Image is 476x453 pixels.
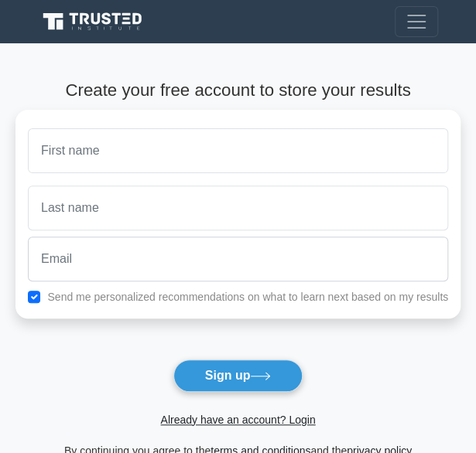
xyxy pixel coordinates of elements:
button: Toggle navigation [395,6,438,37]
button: Sign up [173,359,303,392]
h4: Create your free account to store your results [15,80,461,101]
input: Last name [28,186,448,230]
input: Email [28,237,448,281]
label: Send me personalized recommendations on what to learn next based on my results [47,291,448,303]
a: Already have an account? Login [160,414,315,426]
input: First name [28,128,448,173]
